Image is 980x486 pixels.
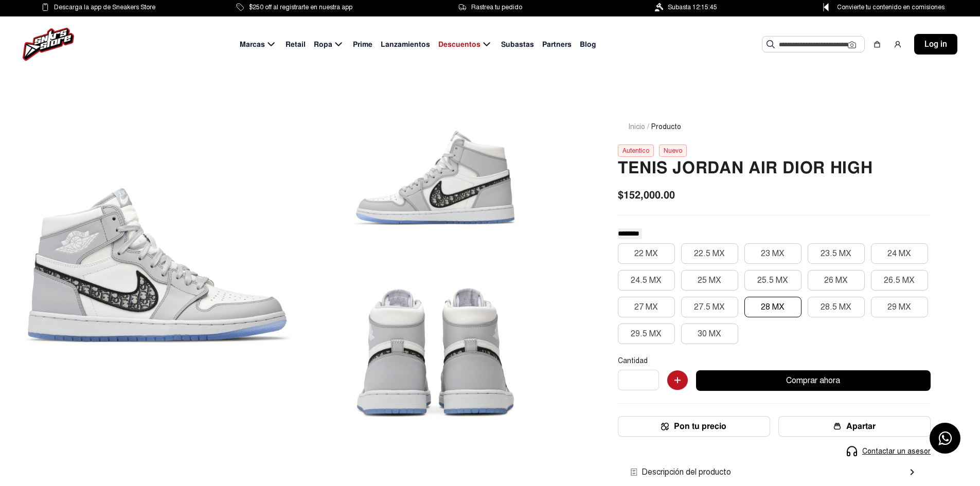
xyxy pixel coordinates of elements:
[630,469,637,476] img: envio
[744,297,801,317] button: 28 MX
[471,2,522,13] span: Rastrea tu pedido
[501,39,534,50] span: Subastas
[353,39,372,50] span: Prime
[873,40,881,48] img: shopping
[659,145,687,157] div: Nuevo
[871,297,928,317] button: 29 MX
[681,323,738,344] button: 30 MX
[618,243,675,264] button: 22 MX
[618,356,931,366] p: Cantidad
[618,297,675,317] button: 27 MX
[381,39,430,50] span: Lanzamientos
[438,39,480,50] span: Descuentos
[54,2,155,13] span: Descarga la app de Sneakers Store
[871,270,928,291] button: 26.5 MX
[819,3,832,11] img: Control Point Icon
[871,243,928,264] button: 24 MX
[23,28,74,61] img: logo
[862,446,931,457] span: Contactar un asesor
[681,297,738,317] button: 27.5 MX
[618,416,770,437] button: Pon tu precio
[837,2,945,13] span: Convierte tu contenido en comisiones
[924,38,947,50] span: Log in
[668,2,717,13] span: Subasta 12:15:45
[667,370,688,391] img: Agregar al carrito
[249,2,352,13] span: $250 off al registrarte en nuestra app
[833,422,841,430] img: wallet-05.png
[628,122,645,131] a: Inicio
[808,297,865,317] button: 28.5 MX
[314,39,332,50] span: Ropa
[744,243,801,264] button: 23 MX
[651,121,681,132] span: Producto
[906,466,918,478] mat-icon: chevron_right
[618,157,931,179] h2: Tenis Jordan Air Dior High
[894,40,902,48] img: user
[286,39,306,50] span: Retail
[681,243,738,264] button: 22.5 MX
[661,422,669,430] img: Icon.png
[647,121,649,132] span: /
[542,39,572,50] span: Partners
[630,466,731,478] span: Descripción del producto
[848,41,856,49] img: Cámara
[778,416,931,437] button: Apartar
[808,243,865,264] button: 23.5 MX
[618,145,654,157] div: Autentico
[618,323,675,344] button: 29.5 MX
[808,270,865,291] button: 26 MX
[696,370,931,391] button: Comprar ahora
[618,270,675,291] button: 24.5 MX
[580,39,596,50] span: Blog
[681,270,738,291] button: 25 MX
[767,40,775,48] img: Buscar
[744,270,801,291] button: 25.5 MX
[240,39,265,50] span: Marcas
[618,187,675,203] span: $152,000.00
